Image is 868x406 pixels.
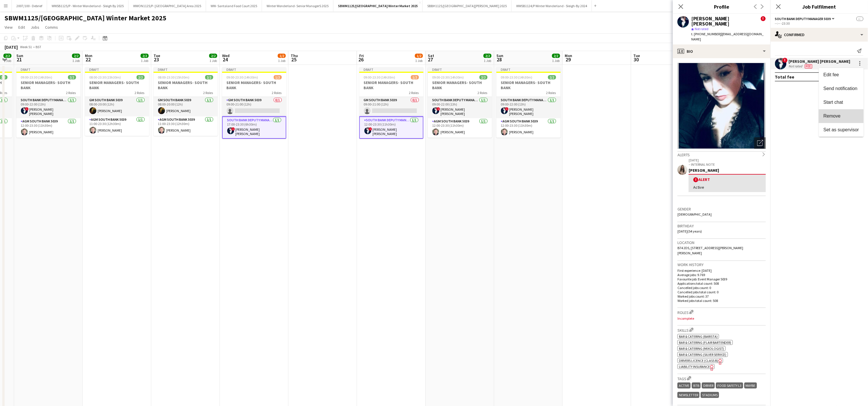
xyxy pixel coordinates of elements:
button: Edit fee [819,68,864,82]
button: Start chat [819,95,864,109]
span: Start chat [824,100,843,105]
span: Send notification [824,86,857,91]
span: Edit fee [824,72,839,77]
button: Remove [819,109,864,123]
button: Set as supervisor [819,123,864,137]
span: Set as supervisor [824,127,859,132]
button: Send notification [819,82,864,95]
span: Remove [824,114,841,118]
